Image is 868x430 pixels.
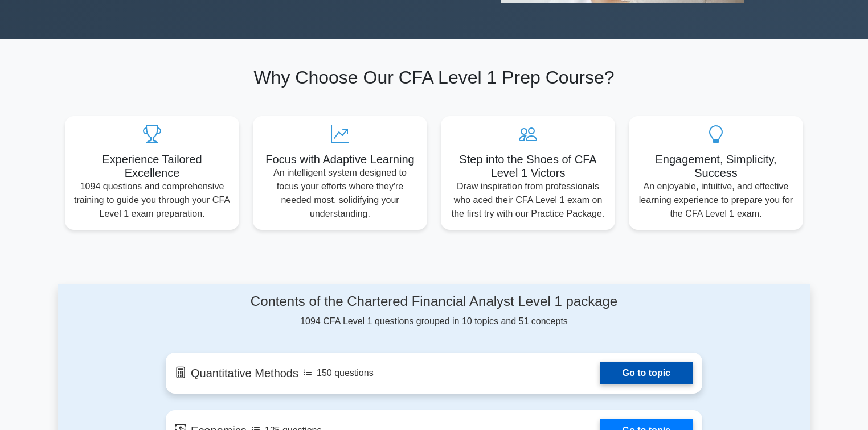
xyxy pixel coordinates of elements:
[74,152,230,180] h5: Experience Tailored Excellence
[262,166,418,221] p: An intelligent system designed to focus your efforts where they're needed most, solidifying your ...
[74,180,230,221] p: 1094 questions and comprehensive training to guide you through your CFA Level 1 exam preparation.
[638,152,794,180] h5: Engagement, Simplicity, Success
[166,293,702,310] h4: Contents of the Chartered Financial Analyst Level 1 package
[450,152,606,180] h5: Step into the Shoes of CFA Level 1 Victors
[262,152,418,166] h5: Focus with Adaptive Learning
[450,180,606,221] p: Draw inspiration from professionals who aced their CFA Level 1 exam on the first try with our Pra...
[638,180,794,221] p: An enjoyable, intuitive, and effective learning experience to prepare you for the CFA Level 1 exam.
[600,362,693,384] a: Go to topic
[65,67,803,88] h2: Why Choose Our CFA Level 1 Prep Course?
[166,293,702,328] div: 1094 CFA Level 1 questions grouped in 10 topics and 51 concepts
